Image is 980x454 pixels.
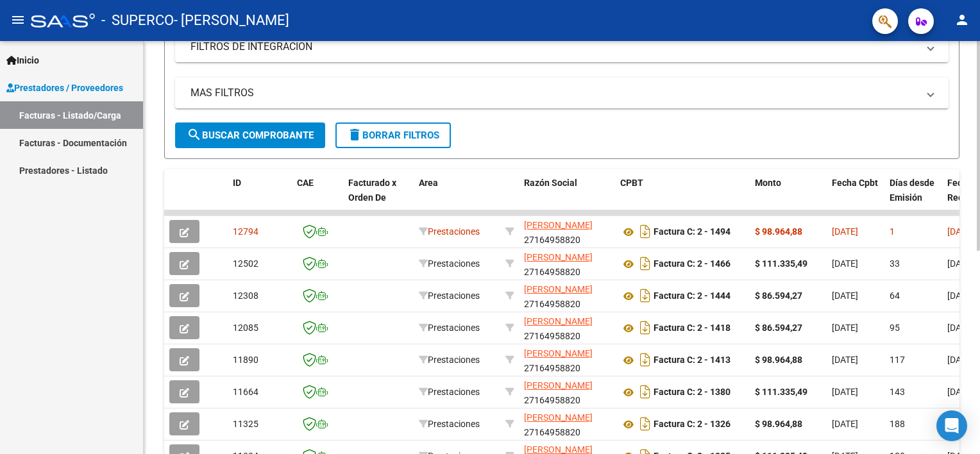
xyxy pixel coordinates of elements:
mat-icon: menu [10,12,26,28]
span: 95 [890,323,900,333]
span: Prestaciones [419,387,480,397]
span: [DATE] [947,290,974,301]
span: [PERSON_NAME] [524,316,593,326]
span: 11325 [233,419,258,429]
div: 27164958820 [524,250,610,277]
strong: Factura C: 2 - 1413 [654,355,731,366]
mat-icon: delete [347,127,362,142]
span: Inicio [6,53,39,67]
div: 27164958820 [524,282,610,309]
mat-expansion-panel-header: FILTROS DE INTEGRACION [175,31,949,62]
span: Prestaciones [419,290,480,301]
span: [DATE] [947,323,974,333]
span: CPBT [620,178,643,188]
strong: Factura C: 2 - 1418 [654,323,731,333]
mat-icon: person [954,12,970,28]
strong: $ 86.594,27 [755,290,802,301]
div: 27164958820 [524,378,610,405]
div: 27164958820 [524,218,610,245]
i: Descargar documento [637,382,654,402]
strong: Factura C: 2 - 1326 [654,419,731,430]
span: 12308 [233,290,258,301]
span: [DATE] [832,419,858,429]
span: [PERSON_NAME] [524,412,593,423]
strong: Factura C: 2 - 1466 [654,259,731,269]
span: Fecha Cpbt [832,178,878,188]
i: Descargar documento [637,253,654,274]
strong: $ 98.964,88 [755,355,802,365]
mat-panel-title: MAS FILTROS [190,86,918,100]
span: Prestaciones [419,419,480,429]
i: Descargar documento [637,317,654,338]
span: Prestaciones [419,226,480,237]
datatable-header-cell: Fecha Cpbt [827,169,884,226]
strong: Factura C: 2 - 1444 [654,291,731,301]
span: Prestaciones [419,355,480,365]
span: [PERSON_NAME] [524,220,593,230]
span: [DATE] [947,355,974,365]
button: Borrar Filtros [335,122,451,148]
i: Descargar documento [637,285,654,306]
span: [DATE] [832,226,858,237]
span: Facturado x Orden De [348,178,396,203]
mat-icon: search [187,127,202,142]
strong: Factura C: 2 - 1494 [654,227,731,237]
strong: Factura C: 2 - 1380 [654,387,731,398]
span: Borrar Filtros [347,130,439,141]
span: [DATE] [832,290,858,301]
span: 11664 [233,387,258,397]
span: Razón Social [524,178,577,188]
button: Buscar Comprobante [175,122,325,148]
strong: $ 111.335,49 [755,387,807,397]
span: [PERSON_NAME] [524,252,593,262]
span: [DATE] [947,258,974,269]
span: 143 [890,387,905,397]
i: Descargar documento [637,414,654,434]
i: Descargar documento [637,221,654,242]
datatable-header-cell: Area [414,169,500,226]
datatable-header-cell: CAE [292,169,343,226]
span: 33 [890,258,900,269]
datatable-header-cell: Monto [750,169,827,226]
div: Open Intercom Messenger [936,410,967,441]
i: Descargar documento [637,349,654,370]
span: [DATE] [832,258,858,269]
span: 11890 [233,355,258,365]
strong: $ 111.335,49 [755,258,807,269]
span: ID [233,178,241,188]
span: Area [419,178,438,188]
datatable-header-cell: Días desde Emisión [884,169,942,226]
span: [DATE] [832,387,858,397]
div: 27164958820 [524,314,610,341]
strong: $ 98.964,88 [755,226,802,237]
span: [DATE] [947,226,974,237]
span: [DATE] [832,323,858,333]
div: 27164958820 [524,346,610,373]
span: 12502 [233,258,258,269]
span: - [PERSON_NAME] [174,6,289,35]
strong: $ 98.964,88 [755,419,802,429]
span: CAE [297,178,314,188]
mat-expansion-panel-header: MAS FILTROS [175,78,949,108]
span: 188 [890,419,905,429]
span: [PERSON_NAME] [524,380,593,391]
span: [PERSON_NAME] [524,348,593,358]
span: Prestadores / Proveedores [6,81,123,95]
span: 12085 [233,323,258,333]
datatable-header-cell: Razón Social [519,169,615,226]
div: 27164958820 [524,410,610,437]
strong: $ 86.594,27 [755,323,802,333]
span: Prestaciones [419,323,480,333]
datatable-header-cell: Facturado x Orden De [343,169,414,226]
span: [PERSON_NAME] [524,284,593,294]
span: 117 [890,355,905,365]
span: [DATE] [832,355,858,365]
span: Prestaciones [419,258,480,269]
span: 1 [890,226,895,237]
span: Buscar Comprobante [187,130,314,141]
span: 64 [890,290,900,301]
span: Monto [755,178,781,188]
span: Días desde Emisión [890,178,934,203]
datatable-header-cell: ID [228,169,292,226]
datatable-header-cell: CPBT [615,169,750,226]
